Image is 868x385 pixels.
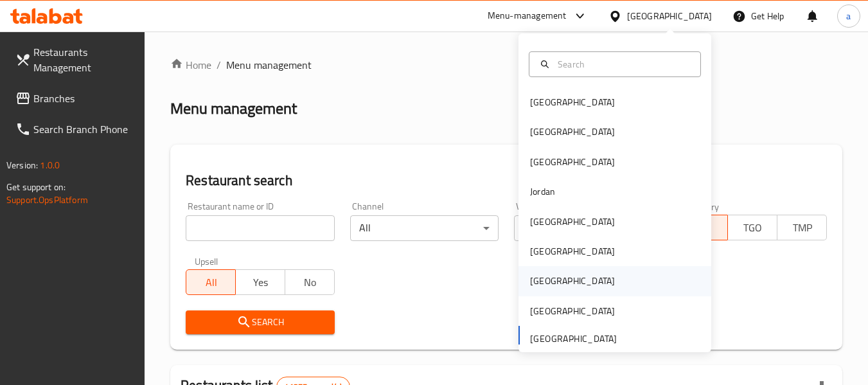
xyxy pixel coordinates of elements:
span: Restaurants Management [33,44,135,75]
div: [GEOGRAPHIC_DATA] [530,274,615,288]
a: Support.OpsPlatform [6,192,88,208]
span: Version: [6,157,38,174]
button: No [285,269,335,295]
label: Upsell [195,256,218,265]
input: Search for restaurant name or ID.. [186,215,334,241]
span: a [846,9,851,23]
input: Search [553,57,693,71]
span: No [290,273,330,292]
span: Yes [241,273,280,292]
span: Branches [33,91,135,106]
span: TMP [783,219,822,237]
button: All [186,269,236,295]
button: TGO [727,215,777,240]
span: TGO [733,219,772,237]
span: 1.0.0 [40,157,60,174]
h2: Menu management [170,98,297,119]
div: Jordan [530,184,555,199]
span: Search Branch Phone [33,121,135,137]
button: TMP [777,215,827,240]
a: Branches [5,83,145,114]
a: Search Branch Phone [5,114,145,145]
div: All [514,215,662,241]
button: Search [186,310,334,334]
nav: breadcrumb [170,57,842,73]
div: [GEOGRAPHIC_DATA] [530,95,615,109]
h2: Restaurant search [186,171,827,190]
li: / [217,57,221,73]
div: [GEOGRAPHIC_DATA] [530,244,615,258]
div: [GEOGRAPHIC_DATA] [530,125,615,139]
span: Search [196,314,324,330]
span: Get support on: [6,179,66,195]
button: Yes [235,269,285,295]
span: All [191,273,231,292]
label: Delivery [687,202,720,211]
div: [GEOGRAPHIC_DATA] [627,9,712,23]
div: All [350,215,499,241]
div: [GEOGRAPHIC_DATA] [530,155,615,169]
div: Menu-management [488,8,567,24]
span: Menu management [226,57,312,73]
div: [GEOGRAPHIC_DATA] [530,304,615,318]
a: Home [170,57,211,73]
div: [GEOGRAPHIC_DATA] [530,215,615,229]
a: Restaurants Management [5,37,145,83]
